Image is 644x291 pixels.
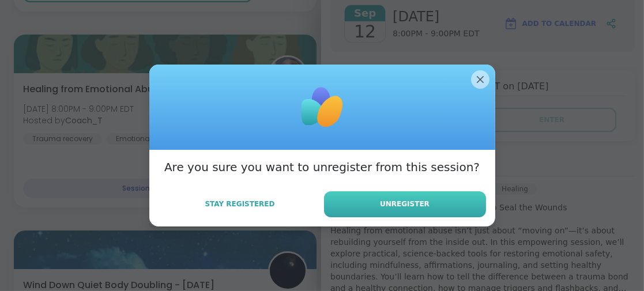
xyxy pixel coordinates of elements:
span: Unregister [380,199,430,209]
img: ShareWell Logomark [293,78,351,136]
button: Unregister [324,191,486,217]
span: Stay Registered [205,199,274,209]
h3: Are you sure you want to unregister from this session? [164,159,480,175]
button: Stay Registered [159,192,322,216]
